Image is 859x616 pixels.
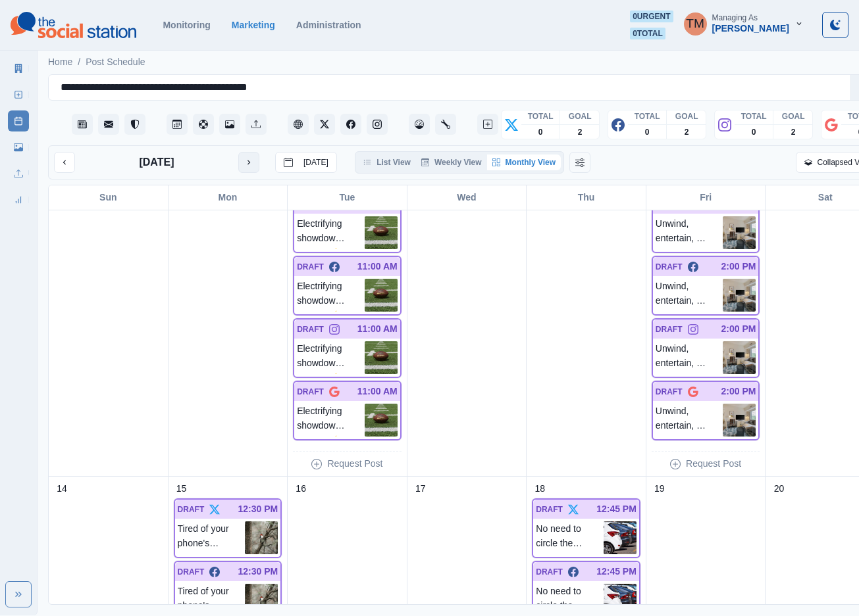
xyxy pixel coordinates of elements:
div: Thu [527,185,646,210]
p: DRAFT [656,261,683,273]
p: Request Post [327,457,382,471]
img: rhloqioj7xbh13lawnhn [723,216,756,249]
button: previous month [54,152,75,173]
div: [PERSON_NAME] [712,23,789,34]
p: 2 [791,126,796,138]
p: DRAFT [178,566,205,578]
span: / [78,55,80,69]
p: 12:30 PM [238,502,278,516]
a: Administration [296,20,361,30]
button: Expand [5,581,32,607]
p: GOAL [569,110,592,122]
button: Post Schedule [167,114,188,135]
a: Uploads [8,163,29,184]
button: Dashboard [409,114,430,135]
img: rhloqioj7xbh13lawnhn [723,404,756,437]
div: Tue [288,185,407,210]
div: Wed [407,185,527,210]
p: 2 [578,126,583,138]
p: Tired of your phone's notifications? 📱 We've got a new kind of "ping" for you: the sounds of the ... [178,521,246,554]
p: Unwind, entertain, or power through! Your suite's living room delivers the perfect trifecta. ⚡ It... [656,279,723,312]
p: [DATE] [139,154,174,170]
button: Create New Post [477,114,498,135]
span: 0 total [630,28,665,39]
button: Uploads [246,114,267,135]
p: DRAFT [536,504,563,515]
p: [DATE] [303,158,328,167]
img: sd1zqpnlsmq9i5aklrzv [365,341,398,374]
button: Reviews [124,114,145,135]
img: mxeye3ugn3ddj4unysbt [245,521,278,554]
button: next month [238,152,259,173]
p: No need to circle the block. Your car will feel just as at home here as you do! 🚘 [536,521,604,554]
img: sd1zqpnlsmq9i5aklrzv [365,279,398,312]
button: Instagram [367,114,388,135]
button: Media Library [219,114,240,135]
p: 11:00 AM [357,385,398,398]
img: dyie3mudb3s4av8nmmdv [604,521,637,554]
p: GOAL [675,110,698,122]
button: Monthly View [487,154,561,170]
button: Facebook [340,114,361,135]
p: Electrifying showdown ahead! ⚡ The premier HBCU NY Football Classic features [PERSON_NAME] Colleg... [297,279,365,312]
img: logoTextSVG.62801f218bc96a9b266caa72a09eb111.svg [11,12,136,38]
span: 0 urgent [630,11,673,22]
p: DRAFT [297,323,324,335]
a: New Post [8,84,29,105]
button: Messages [98,114,119,135]
p: 2:00 PM [721,260,756,273]
p: DRAFT [656,386,683,398]
p: TOTAL [635,110,660,122]
a: Review Summary [8,189,29,210]
a: Administration [435,114,456,135]
button: Stream [72,114,93,135]
p: 0 [752,126,756,138]
p: 12:45 PM [596,565,637,579]
img: rhloqioj7xbh13lawnhn [723,279,756,312]
p: Electrifying showdown ahead! ⚡ The premier HBCU NY Football Classic features [PERSON_NAME] Colleg... [297,216,365,249]
a: Monitoring [163,20,210,30]
a: Home [48,55,72,69]
img: sd1zqpnlsmq9i5aklrzv [365,216,398,249]
p: 12:30 PM [238,565,278,579]
p: Electrifying showdown ahead! ⚡ The premier HBCU NY Football Classic features [PERSON_NAME] Colleg... [297,341,365,374]
p: 16 [296,482,306,496]
button: Content Pool [193,114,214,135]
div: Tony Manalo [686,8,704,39]
a: Post Schedule [86,55,145,69]
p: Unwind, entertain, or power through! Your suite's living room delivers the perfect trifecta. ⚡ It... [656,341,723,374]
button: Weekly View [416,154,487,170]
p: Electrifying showdown ahead! ⚡ The premier HBCU NY Football Classic features [PERSON_NAME] Colleg... [297,404,365,437]
button: Client Website [288,114,309,135]
p: DRAFT [178,504,205,515]
p: 12:45 PM [596,502,637,516]
p: 11:00 AM [357,322,398,336]
a: Marketing Summary [8,58,29,79]
img: sd1zqpnlsmq9i5aklrzv [365,404,398,437]
p: 14 [57,482,67,496]
button: Managing As[PERSON_NAME] [673,11,814,37]
p: 15 [176,482,187,496]
p: 17 [415,482,426,496]
p: Unwind, entertain, or power through! Your suite's living room delivers the perfect trifecta. ⚡ It... [656,216,723,249]
a: Twitter [314,114,335,135]
p: 19 [654,482,665,496]
p: TOTAL [741,110,767,122]
p: DRAFT [536,566,563,578]
p: DRAFT [297,261,324,273]
img: rhloqioj7xbh13lawnhn [723,341,756,374]
p: 2 [685,126,689,138]
p: 20 [774,482,785,496]
div: Mon [169,185,288,210]
a: Media Library [8,137,29,158]
button: List View [358,154,416,170]
p: 0 [538,126,543,138]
